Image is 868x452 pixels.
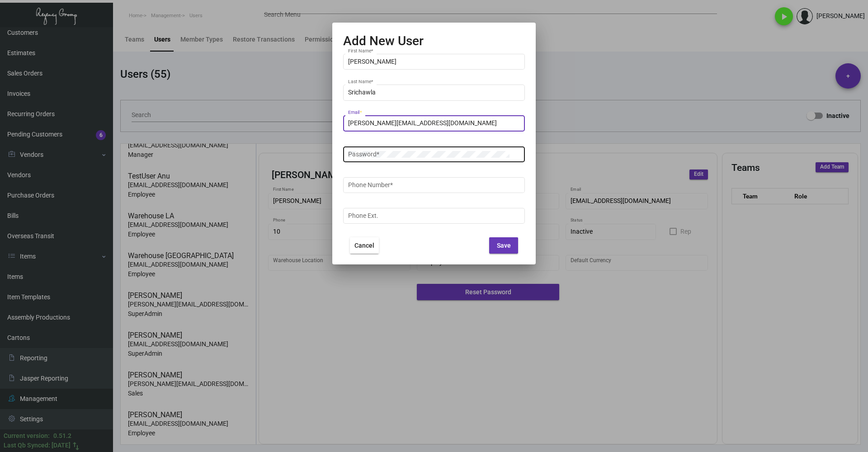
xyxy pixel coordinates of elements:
button: Cancel [350,237,379,254]
div: Last Qb Synced: [DATE] [4,441,71,450]
h2: Add New User [343,33,525,49]
span: Cancel [354,242,374,249]
div: Current version: [4,431,50,441]
span: Save [497,242,511,249]
div: 0.51.2 [53,431,71,441]
button: Save [489,237,518,254]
